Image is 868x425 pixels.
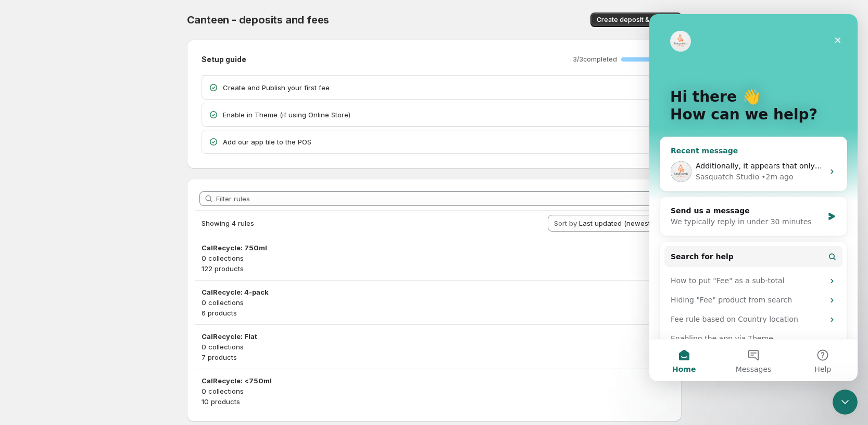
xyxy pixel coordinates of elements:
button: Help [139,325,208,367]
span: Help [165,351,182,359]
p: 7 products [202,352,667,362]
span: Search for help [21,237,84,248]
p: 10 products [202,396,667,407]
p: 3 / 3 completed [573,55,617,64]
input: Filter rules [216,191,669,206]
div: Enabling the app via Theme Customizations [15,315,193,345]
p: Create and Publish your first fee [223,82,660,93]
p: 0 collections [202,297,667,308]
h3: CalRecycle: Flat [202,331,667,342]
p: 122 products [202,263,667,274]
h3: CalRecycle: 4-pack [202,287,667,297]
div: Enabling the app via Theme Customizations [21,319,174,341]
p: 6 products [202,308,667,318]
p: 0 collections [202,342,667,352]
div: Close [179,17,198,35]
h3: CalRecycle: 750ml [202,242,667,253]
span: Create deposit & fee rule [597,16,675,24]
div: Hiding "Fee" product from search [21,281,174,292]
div: Fee rule based on Country location [15,296,193,315]
span: Messages [86,351,122,359]
span: Home [23,351,46,359]
span: Showing 4 rules [202,219,254,227]
div: • 2m ago [112,157,144,168]
iframe: Intercom live chat [833,390,858,415]
button: Search for help [15,232,193,253]
button: Messages [69,325,139,367]
div: Send us a message [21,191,174,202]
p: Enable in Theme (if using Online Store) [223,110,660,120]
button: Create deposit & fee rule [590,13,682,27]
div: How to put "Fee" as a sub-total [21,261,174,272]
div: Fee rule based on Country location [21,300,174,311]
h2: Setup guide [202,54,246,65]
p: 0 collections [202,253,667,263]
p: Add our app tile to the POS [223,137,660,147]
span: Additionally, it appears that only one rule can apply to the items in a cart, but we also sell si... [46,148,671,156]
div: How to put "Fee" as a sub-total [15,257,193,276]
div: Hiding "Fee" product from search [15,276,193,296]
iframe: Intercom live chat [649,14,858,381]
span: Canteen - deposits and fees [187,14,330,26]
h3: CalRecycle: <750ml [202,375,667,386]
div: Send us a messageWe typically reply in under 30 minutes [10,183,198,222]
p: 0 collections [202,386,667,396]
div: We typically reply in under 30 minutes [21,202,174,213]
div: Sasquatch Studio [46,157,110,168]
